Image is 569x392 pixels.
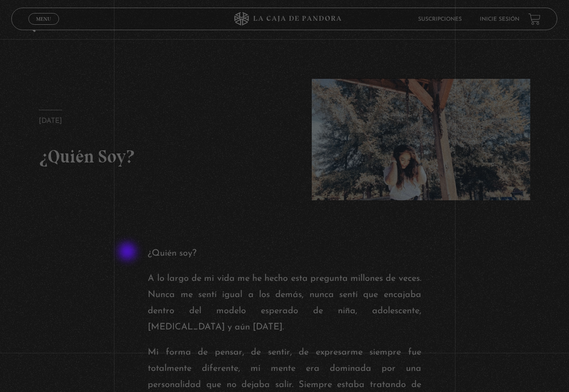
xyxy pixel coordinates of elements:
a: Inicie sesión [480,17,519,22]
p: [DATE] [39,110,62,128]
p: A lo largo de mi vida me he hecho esta pregunta millones de veces. Nunca me sentí igual a los dem... [148,270,421,335]
span: Cerrar [33,24,55,30]
span: Menu [36,16,51,22]
a: View your shopping cart [528,13,541,25]
p: ¿Quién soy? [148,245,421,261]
a: Suscripciones [418,17,462,22]
h2: ¿Quién Soy? [39,144,257,169]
